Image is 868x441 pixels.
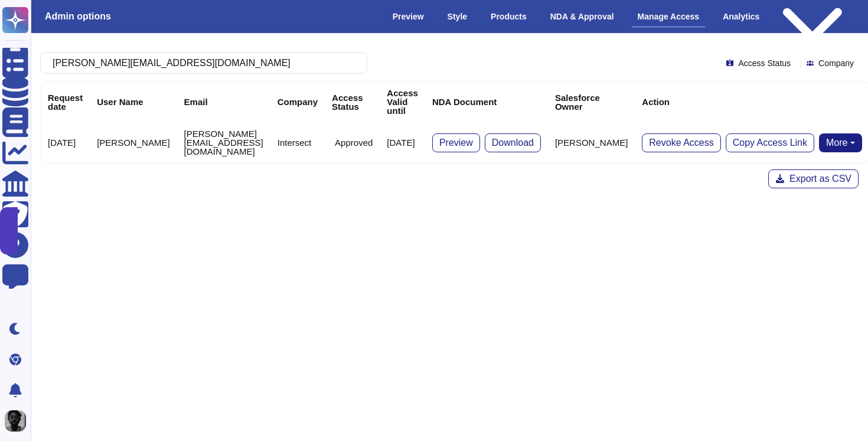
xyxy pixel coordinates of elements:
th: Access Status [325,81,380,122]
th: NDA Document [425,81,548,122]
th: Access Valid until [380,81,425,122]
p: Approved [335,138,373,147]
div: NDA & Approval [544,6,620,27]
td: [PERSON_NAME][EMAIL_ADDRESS][DOMAIN_NAME] [177,122,270,163]
button: Export as CSV [768,169,859,188]
div: Manage Access [632,6,706,27]
td: Intersect [270,122,325,163]
td: [DATE] [41,122,90,163]
th: Company [270,81,325,122]
th: User Name [90,81,177,122]
th: Request date [41,81,90,122]
span: Preview [439,138,473,148]
div: Preview [387,6,430,27]
td: [PERSON_NAME] [90,122,177,163]
span: Copy Access Link [733,138,807,148]
span: Company [818,59,854,67]
td: [DATE] [380,122,425,163]
span: Export as CSV [789,174,851,184]
input: Search by keywords [47,53,355,73]
button: Download [485,133,541,152]
button: Revoke Access [642,133,720,152]
button: Preview [432,133,480,152]
div: Products [485,6,533,27]
th: Salesforce Owner [548,81,635,122]
th: Email [177,81,270,122]
span: Download [492,138,534,148]
div: Style [442,6,473,27]
button: More [819,133,862,152]
div: Analytics [717,6,765,27]
h3: Admin options [45,11,111,22]
span: Revoke Access [649,138,713,148]
td: [PERSON_NAME] [548,122,635,163]
button: Copy Access Link [726,133,814,152]
span: Access Status [738,59,791,67]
